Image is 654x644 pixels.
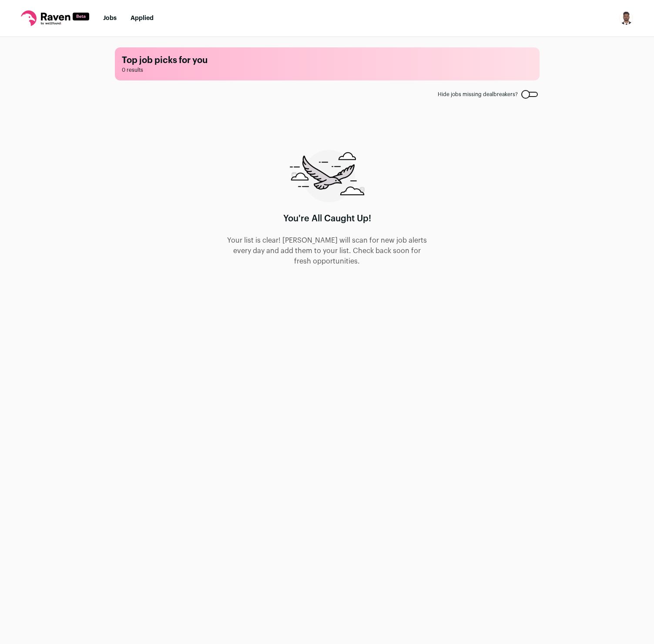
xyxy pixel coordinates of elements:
[438,91,518,98] span: Hide jobs missing dealbreakers?
[103,15,117,21] a: Jobs
[226,235,428,267] p: Your list is clear! [PERSON_NAME] will scan for new job alerts every day and add them to your lis...
[122,67,533,73] span: 0 results
[290,150,365,202] img: raven-searching-graphic-988e480d85f2d7ca07d77cea61a0e572c166f105263382683f1c6e04060d3bee.png
[619,11,633,25] img: 19209835-medium_jpg
[619,11,633,25] button: Open dropdown
[122,54,533,67] h1: Top job picks for you
[131,15,154,21] a: Applied
[283,213,371,225] h1: You're All Caught Up!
